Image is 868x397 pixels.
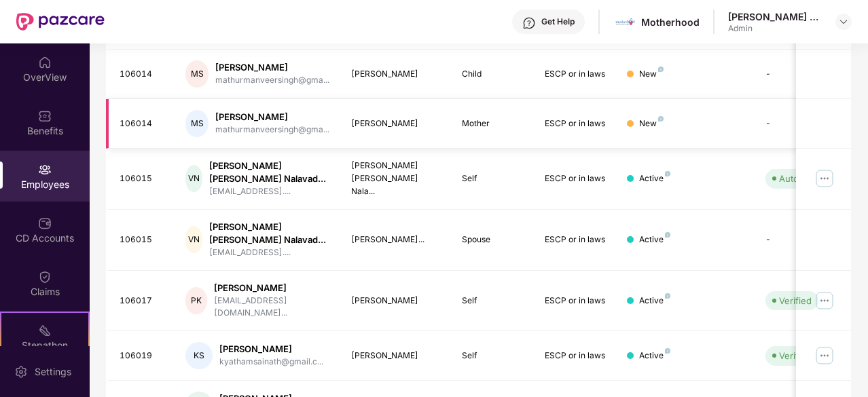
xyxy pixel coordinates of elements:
div: ESCP or in laws [545,172,606,185]
div: 106014 [120,68,164,81]
div: 106014 [120,117,164,130]
img: svg+xml;base64,PHN2ZyB4bWxucz0iaHR0cDovL3d3dy53My5vcmcvMjAwMC9zdmciIHdpZHRoPSI4IiBoZWlnaHQ9IjgiIH... [658,116,664,121]
img: manageButton [814,168,835,189]
div: Self [462,172,523,185]
div: Verified [779,349,812,362]
div: mathurmanveersingh@gma... [215,74,329,87]
div: [EMAIL_ADDRESS][DOMAIN_NAME]... [214,295,329,320]
img: svg+xml;base64,PHN2ZyB4bWxucz0iaHR0cDovL3d3dy53My5vcmcvMjAwMC9zdmciIHdpZHRoPSI4IiBoZWlnaHQ9IjgiIH... [665,348,670,354]
div: Spouse [462,233,523,246]
div: [PERSON_NAME] G C [728,10,823,23]
img: svg+xml;base64,PHN2ZyBpZD0iSG9tZSIgeG1sbnM9Imh0dHA6Ly93d3cudzMub3JnLzIwMDAvc3ZnIiB3aWR0aD0iMjAiIG... [38,56,52,69]
div: MS [185,110,209,137]
div: VN [185,165,202,192]
div: ESCP or in laws [545,295,606,307]
div: mathurmanveersingh@gma... [215,124,329,136]
div: [PERSON_NAME] [351,68,440,81]
div: Verified [779,294,812,307]
div: Admin [728,23,823,34]
td: - [755,50,851,99]
div: Child [462,68,523,81]
img: svg+xml;base64,PHN2ZyBpZD0iRHJvcGRvd24tMzJ4MzIiIHhtbG5zPSJodHRwOi8vd3d3LnczLm9yZy8yMDAwL3N2ZyIgd2... [838,16,849,27]
div: Stepathon [1,339,88,352]
div: Mother [462,117,523,130]
div: Active [639,233,670,246]
img: svg+xml;base64,PHN2ZyBpZD0iQmVuZWZpdHMiIHhtbG5zPSJodHRwOi8vd3d3LnczLm9yZy8yMDAwL3N2ZyIgd2lkdGg9Ij... [38,109,52,123]
img: svg+xml;base64,PHN2ZyB4bWxucz0iaHR0cDovL3d3dy53My5vcmcvMjAwMC9zdmciIHdpZHRoPSI4IiBoZWlnaHQ9IjgiIH... [665,293,670,299]
div: VN [185,226,202,253]
div: Motherhood [641,16,700,29]
div: [PERSON_NAME] [351,349,440,362]
img: svg+xml;base64,PHN2ZyB4bWxucz0iaHR0cDovL3d3dy53My5vcmcvMjAwMC9zdmciIHdpZHRoPSI4IiBoZWlnaHQ9IjgiIH... [665,232,670,238]
div: Active [639,172,670,185]
div: Active [639,349,670,362]
div: 106015 [120,233,164,246]
div: Auto Verified [779,172,833,185]
div: Settings [31,365,75,379]
div: Active [639,295,670,307]
img: svg+xml;base64,PHN2ZyBpZD0iU2V0dGluZy0yMHgyMCIgeG1sbnM9Imh0dHA6Ly93d3cudzMub3JnLzIwMDAvc3ZnIiB3aW... [14,365,28,379]
div: [PERSON_NAME] [214,282,329,295]
img: manageButton [814,290,835,311]
div: [EMAIL_ADDRESS].... [209,246,329,259]
div: [PERSON_NAME] [215,61,329,74]
img: manageButton [814,345,835,366]
img: svg+xml;base64,PHN2ZyBpZD0iQ0RfQWNjb3VudHMiIGRhdGEtbmFtZT0iQ0QgQWNjb3VudHMiIHhtbG5zPSJodHRwOi8vd3... [38,216,52,230]
div: KS [185,342,213,369]
td: - [755,99,851,149]
div: [PERSON_NAME] [215,111,329,124]
img: New Pazcare Logo [16,13,105,31]
img: svg+xml;base64,PHN2ZyBpZD0iRW1wbG95ZWVzIiB4bWxucz0iaHR0cDovL3d3dy53My5vcmcvMjAwMC9zdmciIHdpZHRoPS... [38,163,52,176]
td: - [755,210,851,271]
div: ESCP or in laws [545,68,606,81]
img: motherhood%20_%20logo.png [615,12,635,32]
div: kyathamsainath@gmail.c... [219,356,323,368]
div: Self [462,349,523,362]
div: New [639,117,664,130]
img: svg+xml;base64,PHN2ZyB4bWxucz0iaHR0cDovL3d3dy53My5vcmcvMjAwMC9zdmciIHdpZHRoPSIyMSIgaGVpZ2h0PSIyMC... [38,324,52,337]
img: svg+xml;base64,PHN2ZyB4bWxucz0iaHR0cDovL3d3dy53My5vcmcvMjAwMC9zdmciIHdpZHRoPSI4IiBoZWlnaHQ9IjgiIH... [658,67,664,72]
div: [PERSON_NAME] [219,343,323,356]
div: [PERSON_NAME] [351,117,440,130]
div: [PERSON_NAME] [PERSON_NAME] Nala... [351,159,440,198]
div: ESCP or in laws [545,349,606,362]
div: 106019 [120,349,164,362]
img: svg+xml;base64,PHN2ZyBpZD0iQ2xhaW0iIHhtbG5zPSJodHRwOi8vd3d3LnczLm9yZy8yMDAwL3N2ZyIgd2lkdGg9IjIwIi... [38,270,52,284]
div: ESCP or in laws [545,117,606,130]
div: 106017 [120,295,164,307]
img: svg+xml;base64,PHN2ZyBpZD0iSGVscC0zMngzMiIgeG1sbnM9Imh0dHA6Ly93d3cudzMub3JnLzIwMDAvc3ZnIiB3aWR0aD... [522,16,536,30]
div: PK [185,287,207,314]
div: [PERSON_NAME] [PERSON_NAME] Nalavad... [209,221,329,246]
div: Self [462,295,523,307]
div: [EMAIL_ADDRESS].... [209,185,329,198]
div: New [639,68,664,81]
div: [PERSON_NAME] [PERSON_NAME] Nalavad... [209,159,329,185]
div: MS [185,60,209,88]
div: ESCP or in laws [545,233,606,246]
div: [PERSON_NAME]... [351,233,440,246]
div: Get Help [541,16,575,27]
img: svg+xml;base64,PHN2ZyB4bWxucz0iaHR0cDovL3d3dy53My5vcmcvMjAwMC9zdmciIHdpZHRoPSI4IiBoZWlnaHQ9IjgiIH... [665,171,670,176]
div: [PERSON_NAME] [351,295,440,307]
div: 106015 [120,172,164,185]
